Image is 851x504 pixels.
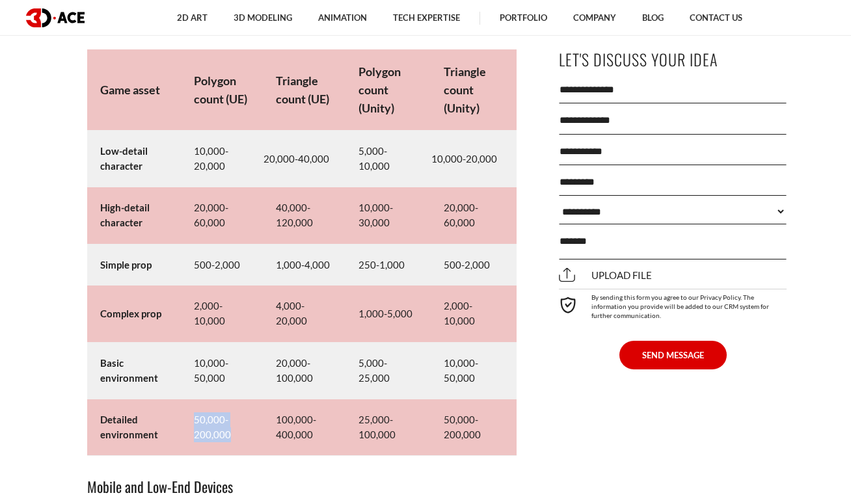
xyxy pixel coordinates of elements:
[100,414,158,440] strong: Detailed environment
[87,475,517,497] h3: Mobile and Low-End Devices
[559,269,652,281] span: Upload file
[345,342,431,399] td: 5,000-25,000
[345,187,431,244] td: 10,000-30,000
[181,187,263,244] td: 20,000-60,000
[276,73,329,106] strong: Triangle count (UE)
[345,244,431,285] td: 250-1,000
[431,244,517,285] td: 500-2,000
[345,131,431,187] td: 5,000-10,000
[100,357,158,384] strong: Basic environment
[263,342,345,399] td: 20,000-100,000
[26,8,85,27] img: logo dark
[559,45,787,74] p: Let's Discuss Your Idea
[100,259,152,271] strong: Simple prop
[431,399,517,456] td: 50,000-200,000
[263,131,345,187] td: 20,000-40,000
[263,399,345,456] td: 100,000-400,000
[431,342,517,399] td: 10,000-50,000
[100,145,148,172] strong: Low-detail character
[619,341,727,369] button: SEND MESSAGE
[100,308,161,319] strong: Complex prop
[263,187,345,244] td: 40,000-120,000
[444,64,486,115] strong: Triangle count (Unity)
[181,131,263,187] td: 10,000-20,000
[181,285,263,342] td: 2,000-10,000
[431,131,517,187] td: 10,000-20,000
[181,244,263,285] td: 500-2,000
[559,289,787,320] div: By sending this form you agree to our Privacy Policy. The information you provide will be added t...
[100,202,150,228] strong: High-detail character
[181,342,263,399] td: 10,000-50,000
[431,187,517,244] td: 20,000-60,000
[263,244,345,285] td: 1,000-4,000
[345,399,431,456] td: 25,000-100,000
[358,64,401,115] strong: Polygon count (Unity)
[181,399,263,456] td: 50,000-200,000
[431,285,517,342] td: 2,000-10,000
[194,73,247,106] strong: Polygon count (UE)
[345,285,431,342] td: 1,000-5,000
[263,285,345,342] td: 4,000-20,000
[100,83,160,97] strong: Game asset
